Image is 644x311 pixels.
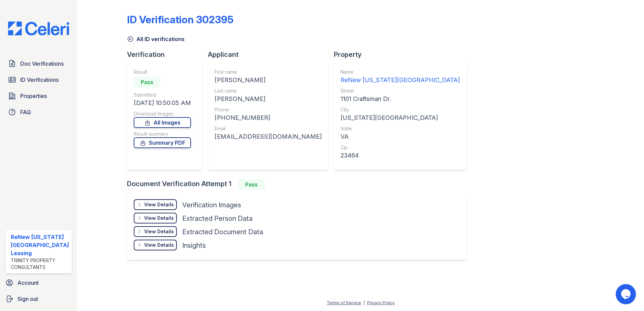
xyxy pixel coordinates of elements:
div: [EMAIL_ADDRESS][DOMAIN_NAME] [215,132,322,141]
div: View Details [144,242,174,248]
a: All ID verifications [127,35,185,43]
div: View Details [144,215,174,221]
div: VA [341,132,460,141]
div: Result summary [134,131,191,137]
a: Terms of Service [327,300,361,305]
a: Sign out [3,292,74,306]
span: Account [18,279,39,287]
span: Doc Verifications [20,60,64,68]
span: Properties [20,92,47,100]
div: Extracted Person Data [182,214,253,223]
div: Name [341,69,460,75]
div: Street [341,88,460,94]
a: ID Verifications [5,73,72,87]
div: Submitted [134,92,191,98]
a: Summary PDF [134,137,191,148]
div: View Details [144,201,174,208]
div: 1101 Craftsman Dr. [341,94,460,104]
div: State [341,125,460,132]
div: Download Images [134,110,191,117]
a: Privacy Policy [367,300,395,305]
div: Verification [127,50,208,59]
div: Extracted Document Data [182,227,263,237]
div: Trinity Property Consultants [11,257,69,271]
div: Applicant [208,50,334,59]
span: Sign out [18,295,38,303]
a: All Images [134,117,191,128]
div: Phone [215,106,322,113]
div: 23464 [341,151,460,160]
div: Last name [215,88,322,94]
a: FAQ [5,105,72,119]
span: ID Verifications [20,76,59,84]
div: ReNew [US_STATE][GEOGRAPHIC_DATA] Leasing [11,233,69,257]
span: FAQ [20,108,31,116]
div: [DATE] 10:50:05 AM [134,98,191,108]
div: ReNew [US_STATE][GEOGRAPHIC_DATA] [341,75,460,85]
a: Doc Verifications [5,57,72,70]
div: Property [334,50,472,59]
div: ID Verification 302395 [127,13,233,26]
div: View Details [144,228,174,235]
div: Email [215,125,322,132]
div: Document Verification Attempt 1 [127,179,472,190]
div: Verification Images [182,200,241,210]
div: [US_STATE][GEOGRAPHIC_DATA] [341,113,460,123]
iframe: chat widget [616,284,637,304]
img: CE_Logo_Blue-a8612792a0a2168367f1c8372b55b34899dd931a85d93a1a3d3e32e68fde9ad4.png [3,22,74,35]
div: Zip [341,144,460,151]
div: Pass [134,77,161,88]
div: First name [215,69,322,75]
div: Pass [238,179,265,190]
a: Account [3,276,74,289]
div: Result [134,69,191,75]
div: [PHONE_NUMBER] [215,113,322,123]
a: Name ReNew [US_STATE][GEOGRAPHIC_DATA] [341,69,460,85]
div: [PERSON_NAME] [215,94,322,104]
div: Insights [182,241,206,250]
div: [PERSON_NAME] [215,75,322,85]
div: | [363,300,365,305]
a: Properties [5,89,72,103]
div: City [341,106,460,113]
